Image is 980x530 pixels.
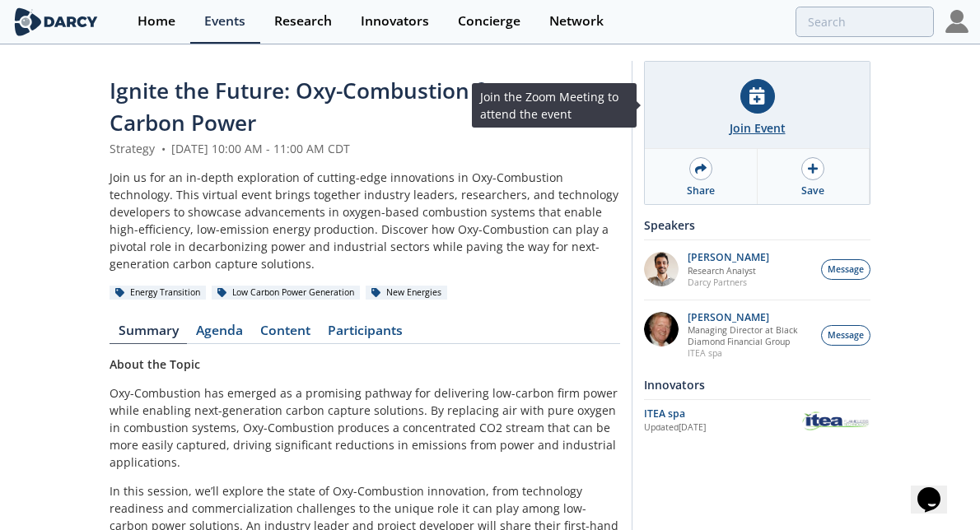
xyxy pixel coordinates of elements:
[319,324,411,344] a: Participants
[644,211,870,239] div: Speakers
[644,312,679,346] img: 5c882eca-8b14-43be-9dc2-518e113e9a37
[110,324,187,344] a: Summary
[110,140,620,157] div: Strategy [DATE] 10:00 AM - 11:00 AM CDT
[828,329,864,342] span: Message
[821,259,870,280] button: Message
[688,347,813,359] p: ITEA spa
[274,15,332,28] div: Research
[945,10,968,33] img: Profile
[644,406,870,435] a: ITEA spa Updated[DATE] ITEA spa
[110,384,620,471] p: Oxy-Combustion has emerged as a promising pathway for delivering low-carbon firm power while enab...
[251,324,319,344] a: Content
[801,409,870,433] img: ITEA spa
[458,15,520,28] div: Concierge
[644,252,679,286] img: e78dc165-e339-43be-b819-6f39ce58aec6
[688,312,813,323] p: [PERSON_NAME]
[644,407,801,421] div: ITEA spa
[361,15,429,28] div: Innovators
[828,263,864,277] span: Message
[110,76,560,137] span: Ignite the Future: Oxy-Combustion for Low-Carbon Power
[730,119,786,137] div: Join Event
[187,324,251,344] a: Agenda
[204,15,245,28] div: Events
[688,252,769,263] p: [PERSON_NAME]
[796,7,934,37] input: Advanced Search
[138,15,175,28] div: Home
[687,184,715,198] div: Share
[821,325,870,346] button: Message
[644,370,870,399] div: Innovators
[366,286,447,300] div: New Energies
[688,277,769,288] p: Darcy Partners
[158,141,168,156] span: •
[801,184,824,198] div: Save
[549,15,604,28] div: Network
[688,265,769,277] p: Research Analyst
[12,7,100,36] img: logo-wide.svg
[644,421,801,435] div: Updated [DATE]
[110,356,200,372] strong: About the Topic
[110,169,620,272] div: Join us for an in-depth exploration of cutting-edge innovations in Oxy-Combustion technology. Thi...
[212,286,360,300] div: Low Carbon Power Generation
[688,324,813,347] p: Managing Director at Black Diamond Financial Group
[911,464,964,514] iframe: chat widget
[110,286,206,300] div: Energy Transition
